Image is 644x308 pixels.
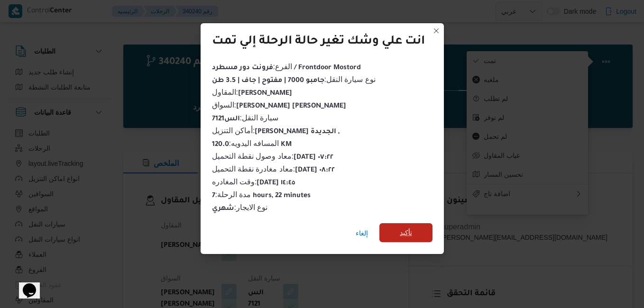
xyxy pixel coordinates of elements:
span: سيارة النقل : [212,114,279,122]
b: [DATE] ١٤:٤٥ [257,180,295,187]
span: وقت المغادره : [212,178,295,186]
b: [DATE] ٠٨:٢٢ [295,167,335,174]
b: جامبو 7000 | مفتوح | جاف | 3.5 طن [212,77,324,85]
span: المسافه اليدويه : [212,139,292,147]
span: الفرع : [212,63,361,71]
button: Closes this modal window [431,25,442,36]
iframe: chat widget [9,270,40,299]
b: 7 hours, 22 minutes [212,192,311,200]
b: الس7121 [212,116,240,123]
b: 120.0 KM [212,141,292,149]
b: فرونت دور مسطرد / Frontdoor Mostord [212,64,361,72]
span: معاد مغادرة نقطة التحميل : [212,165,335,173]
span: مدة الرحلة : [212,190,311,199]
b: [PERSON_NAME] [PERSON_NAME] [236,103,346,110]
button: تأكيد [379,223,432,242]
b: [PERSON_NAME] الجديدة , [255,128,340,136]
b: [PERSON_NAME] [238,90,292,98]
b: [DATE] ٠٧:٢٢ [294,154,333,162]
span: المقاول : [212,88,292,96]
span: تأكيد [400,227,412,238]
span: معاد وصول نقطة التحميل : [212,152,334,160]
span: نوع سيارة النقل : [212,75,376,83]
button: إلغاء [352,224,372,243]
b: شهري [212,205,234,213]
span: إلغاء [356,227,368,239]
div: انت علي وشك تغير حالة الرحلة إلي تمت [212,35,425,50]
span: نوع الايجار : [212,203,268,211]
span: أماكن التنزيل : [212,127,340,135]
span: السواق : [212,101,346,109]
